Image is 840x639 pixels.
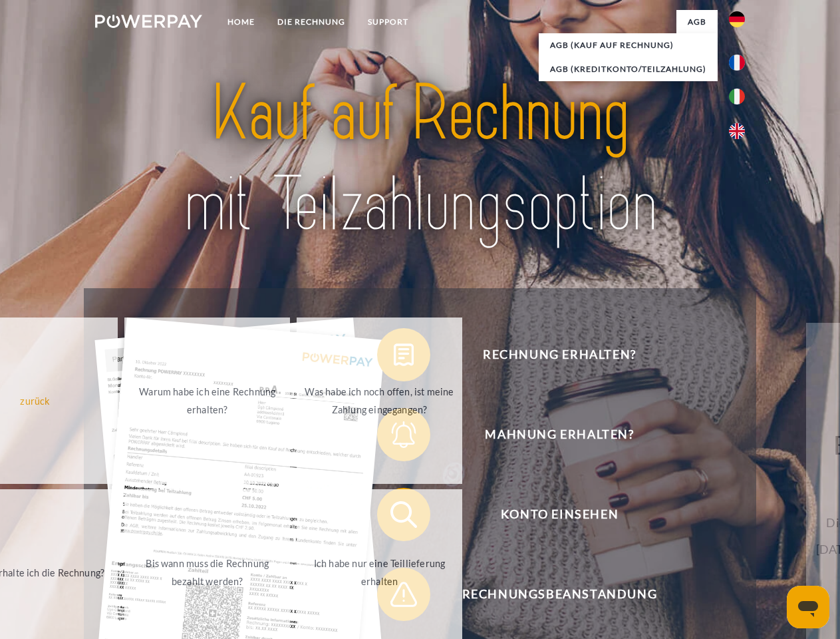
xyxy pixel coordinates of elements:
[377,488,723,541] button: Konto einsehen
[356,10,420,34] a: SUPPORT
[216,10,266,34] a: Home
[305,383,454,419] div: Was habe ich noch offen, ist meine Zahlung eingegangen?
[539,33,718,57] a: AGB (Kauf auf Rechnung)
[729,89,745,105] img: it
[297,318,462,484] a: Was habe ich noch offen, ist meine Zahlung eingegangen?
[729,11,745,27] img: de
[396,568,722,621] span: Rechnungsbeanstandung
[305,554,454,590] div: Ich habe nur eine Teillieferung erhalten
[396,408,722,461] span: Mahnung erhalten?
[729,123,745,139] img: en
[132,383,282,419] div: Warum habe ich eine Rechnung erhalten?
[377,328,723,381] button: Rechnung erhalten?
[539,57,718,81] a: AGB (Kreditkonto/Teilzahlung)
[95,15,202,28] img: logo-powerpay-white.svg
[676,10,718,34] a: agb
[127,64,713,255] img: title-powerpay_de.svg
[396,488,722,541] span: Konto einsehen
[729,55,745,71] img: fr
[787,586,829,628] iframe: Schaltfläche zum Öffnen des Messaging-Fensters
[396,328,722,381] span: Rechnung erhalten?
[132,554,282,590] div: Bis wann muss die Rechnung bezahlt werden?
[266,10,356,34] a: DIE RECHNUNG
[377,568,723,621] button: Rechnungsbeanstandung
[377,408,723,461] button: Mahnung erhalten?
